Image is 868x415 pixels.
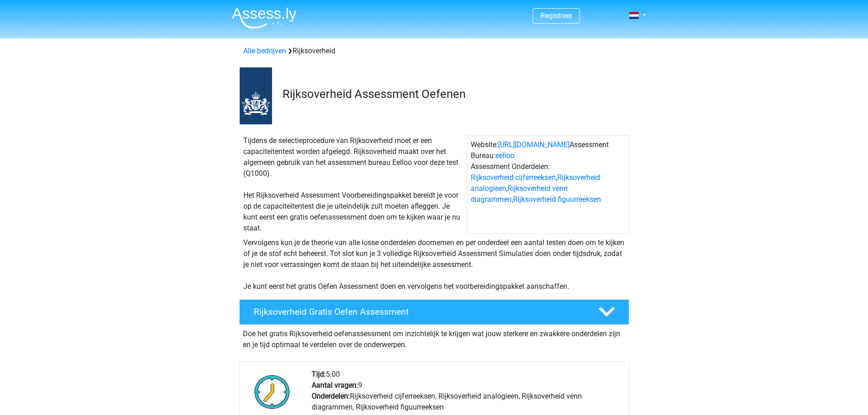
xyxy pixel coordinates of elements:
[471,173,556,182] a: Rijksoverheid cijferreeksen
[471,173,600,193] a: Rijksoverheid analogieen
[243,46,286,55] a: Alle bedrijven
[312,370,326,379] b: Tijd:
[240,46,629,56] div: Rijksoverheid
[240,135,467,234] div: Tijdens de selectieprocedure van Rijksoverheid moet er een capaciteitentest worden afgelegd. Rijk...
[471,184,568,204] a: Rijksoverheid venn diagrammen
[282,87,622,101] h3: Rijksoverheid Assessment Oefenen
[236,299,633,325] a: Rijksoverheid Gratis Oefen Assessment
[249,369,295,415] img: Klok
[495,151,514,160] a: eelloo
[467,135,629,234] div: Website: Assessment Bureau: Assessment Onderdelen: , , ,
[540,11,572,20] a: Registreer
[239,325,629,350] div: Doe het gratis Rijksoverheid oefenassessment om inzichtelijk te krijgen wat jouw sterkere en zwak...
[240,237,629,292] div: Vervolgens kun je de theorie van alle losse onderdelen doornemen en per onderdeel een aantal test...
[232,7,297,29] img: Assessly
[513,195,601,204] a: Rijksoverheid figuurreeksen
[498,140,570,149] a: [URL][DOMAIN_NAME]
[254,307,584,317] h4: Rijksoverheid Gratis Oefen Assessment
[312,381,358,389] b: Aantal vragen:
[312,392,350,400] b: Onderdelen:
